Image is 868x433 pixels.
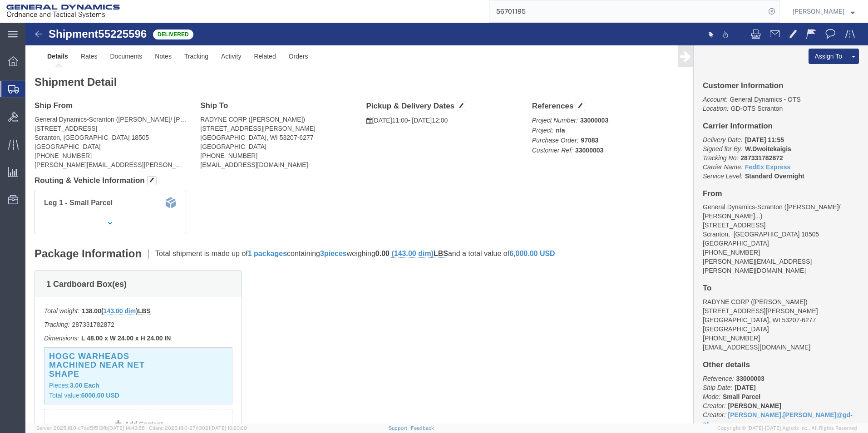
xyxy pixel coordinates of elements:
a: Feedback [411,425,434,431]
button: [PERSON_NAME] [792,6,855,17]
span: Server: 2025.18.0-c7ad5f513fb [36,425,145,431]
a: Support [389,425,411,431]
span: Nicole Byrnes [793,6,844,16]
span: Client: 2025.18.0-27d3021 [149,425,247,431]
img: logo [6,5,120,18]
iframe: FS Legacy Container [25,23,868,423]
input: Search for shipment number, reference number [489,0,765,22]
span: [DATE] 14:43:55 [108,425,145,431]
span: [DATE] 10:20:09 [210,425,247,431]
span: Copyright © [DATE]-[DATE] Agistix Inc., All Rights Reserved [717,424,857,432]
